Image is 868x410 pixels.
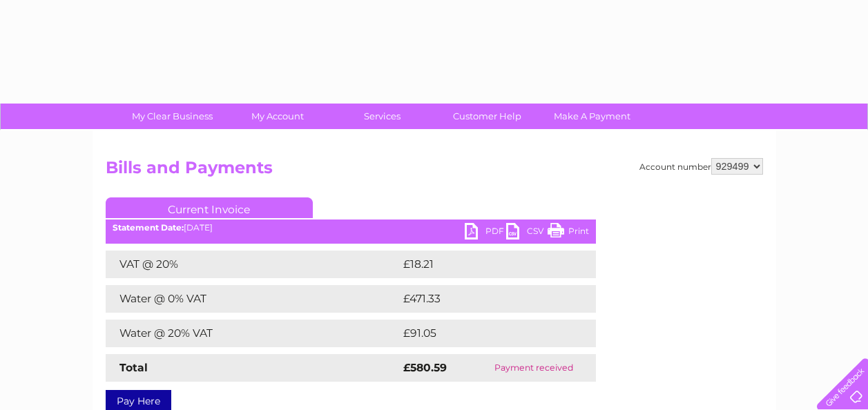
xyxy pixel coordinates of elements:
[106,223,596,233] div: [DATE]
[400,285,570,313] td: £471.33
[400,251,566,278] td: £18.21
[106,320,400,347] td: Water @ 20% VAT
[106,251,400,278] td: VAT @ 20%
[400,320,567,347] td: £91.05
[548,223,589,243] a: Print
[220,104,334,129] a: My Account
[106,197,313,218] a: Current Invoice
[535,104,649,129] a: Make A Payment
[506,223,548,243] a: CSV
[403,361,447,374] strong: £580.59
[465,223,506,243] a: PDF
[119,361,148,374] strong: Total
[430,104,544,129] a: Customer Help
[472,354,596,382] td: Payment received
[113,222,184,233] b: Statement Date:
[106,285,400,313] td: Water @ 0% VAT
[639,158,763,175] div: Account number
[115,104,229,129] a: My Clear Business
[106,158,763,184] h2: Bills and Payments
[325,104,439,129] a: Services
